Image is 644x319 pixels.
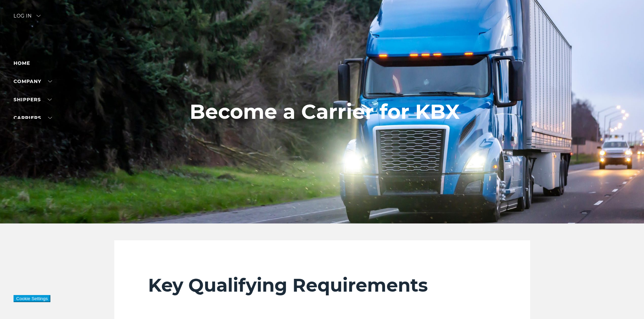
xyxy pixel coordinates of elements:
[148,274,496,296] h2: Key Qualifying Requirements
[14,14,41,23] div: Log in
[14,295,50,302] button: Cookie Settings
[14,60,30,66] a: Home
[37,15,41,17] img: arrow
[190,100,460,123] h1: Become a Carrier for KBX
[297,14,348,43] img: kbx logo
[14,97,52,103] a: SHIPPERS
[14,78,52,84] a: Company
[14,115,52,121] a: Carriers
